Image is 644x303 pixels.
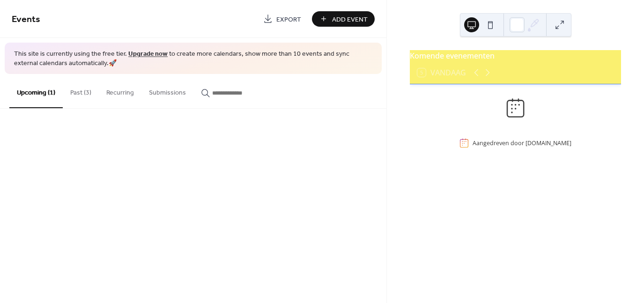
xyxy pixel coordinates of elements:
a: [DOMAIN_NAME] [526,139,571,147]
a: Upgrade now [128,48,168,60]
div: Aangedreven door [473,139,571,147]
span: Add Event [332,15,368,24]
span: Export [276,15,301,24]
span: This site is currently using the free tier. to create more calendars, show more than 10 events an... [14,50,372,68]
a: Export [256,11,308,27]
button: Submissions [141,74,193,107]
button: Past (3) [63,74,99,107]
div: Komende evenementen [410,50,621,61]
button: Upcoming (1) [9,74,63,108]
button: Recurring [99,74,141,107]
span: Events [12,10,40,29]
button: Add Event [312,11,375,27]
